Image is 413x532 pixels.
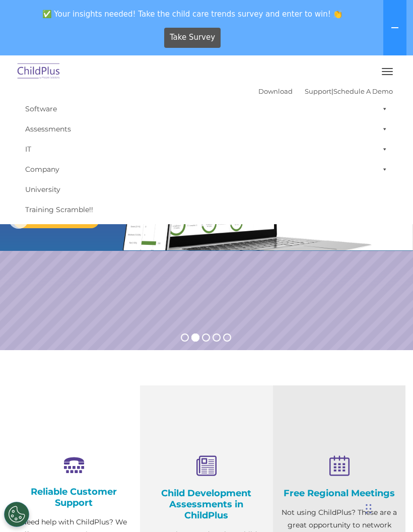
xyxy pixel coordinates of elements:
a: Software [20,99,393,119]
img: ChildPlus by Procare Solutions [15,60,62,84]
font: | [258,87,393,95]
span: Take Survey [170,29,215,46]
h4: Reliable Customer Support [15,486,132,508]
iframe: Chat Widget [243,423,413,532]
a: Support [305,87,331,95]
a: Company [20,159,393,179]
a: IT [20,139,393,159]
a: University [20,179,393,199]
a: Schedule A Demo [333,87,393,95]
a: Training Scramble!! [20,199,393,220]
a: Assessments [20,119,393,139]
h4: Child Development Assessments in ChildPlus [148,488,265,521]
a: Take Survey [164,28,221,48]
a: Download [258,87,293,95]
button: Cookies Settings [4,502,29,527]
span: ✅ Your insights needed! Take the child care trends survey and enter to win! 👏 [4,4,381,24]
div: Drag [366,494,372,524]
